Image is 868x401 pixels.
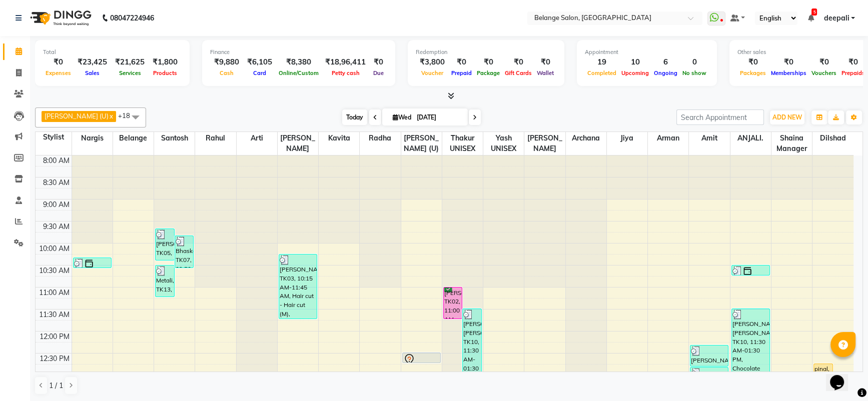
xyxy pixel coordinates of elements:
[651,69,680,76] span: Ongoing
[809,69,839,76] span: Vouchers
[43,48,182,56] div: Total
[730,132,771,144] span: ANJALI.
[690,345,728,366] div: [PERSON_NAME], TK15, 12:20 PM-12:50 PM, Hair wash - Medium - (F) (₹500)
[154,132,195,144] span: Santosh
[360,132,400,144] span: Radha
[585,69,619,76] span: Completed
[156,265,174,296] div: Metali, TK13, 10:30 AM-11:15 AM, Hair cut - Hair cut (M) (₹400)
[419,69,446,76] span: Voucher
[566,132,606,144] span: Archana
[243,56,276,68] div: ₹6,105
[37,287,72,298] div: 11:00 AM
[41,155,72,166] div: 8:00 AM
[619,56,651,68] div: 10
[585,56,619,68] div: 19
[648,132,688,144] span: Arman
[113,132,154,144] span: Belange
[111,56,149,68] div: ₹21,625
[279,254,317,318] div: [PERSON_NAME], TK03, 10:15 AM-11:45 AM, Hair cut - Hair cut (M),[PERSON_NAME] Styling (₹300)
[771,132,812,155] span: Shaina manager
[401,132,442,155] span: [PERSON_NAME] (U)
[414,110,464,125] input: 2025-09-03
[689,132,729,144] span: Amit
[502,69,534,76] span: Gift Cards
[319,132,359,144] span: Kavita
[37,265,72,276] div: 10:30 AM
[276,69,321,76] span: Online/Custom
[619,69,651,76] span: Upcoming
[737,56,768,68] div: ₹0
[329,69,362,76] span: Petty cash
[41,177,72,188] div: 8:30 AM
[534,69,556,76] span: Wallet
[444,287,462,318] div: [PERSON_NAME], TK02, 11:00 AM-11:45 AM, [PERSON_NAME] Styling
[342,109,367,125] span: Today
[502,56,534,68] div: ₹0
[109,112,113,120] a: x
[772,113,802,121] span: ADD NEW
[416,56,449,68] div: ₹3,800
[72,132,113,144] span: Nargis
[839,56,867,68] div: ₹0
[524,132,565,155] span: [PERSON_NAME]
[768,56,809,68] div: ₹0
[37,309,72,320] div: 11:30 AM
[210,56,243,68] div: ₹9,880
[474,69,502,76] span: Package
[149,56,182,68] div: ₹1,800
[449,56,474,68] div: ₹0
[607,132,647,144] span: Jiya
[732,309,769,395] div: [PERSON_NAME] [PERSON_NAME], TK10, 11:30 AM-01:30 PM, Chocolate wax - Any One (Full Arms/Half leg...
[826,361,858,391] iframe: chat widget
[474,56,502,68] div: ₹0
[809,56,839,68] div: ₹0
[118,111,138,119] span: +18
[463,309,481,395] div: [PERSON_NAME] [PERSON_NAME], TK10, 11:30 AM-01:30 PM, Global Colour (Inoa) - Touch up (upto 1 inc...
[151,69,180,76] span: Products
[770,110,804,124] button: ADD NEW
[210,48,387,56] div: Finance
[276,56,321,68] div: ₹8,380
[651,56,680,68] div: 6
[43,56,74,68] div: ₹0
[416,48,556,56] div: Redemption
[442,132,483,155] span: Thakur UNISEX
[403,353,440,362] div: divyA, TK04, 12:30 PM-12:45 PM, Hair cut (Wash + Blow dry)
[278,132,318,155] span: [PERSON_NAME]
[251,69,269,76] span: Card
[74,56,111,68] div: ₹23,425
[370,56,387,68] div: ₹0
[676,109,764,125] input: Search Appointment
[823,13,849,23] span: deepali
[732,265,769,275] div: BELANGE [DEMOGRAPHIC_DATA] [DEMOGRAPHIC_DATA], TK08, 10:30 AM-10:45 AM, Threading - Any one (Eyeb...
[237,132,277,144] span: Arti
[807,13,813,22] a: 5
[534,56,556,68] div: ₹0
[36,132,72,142] div: Stylist
[737,69,768,76] span: Packages
[49,380,63,391] span: 1 / 1
[768,69,809,76] span: Memberships
[680,69,709,76] span: No show
[41,199,72,210] div: 9:00 AM
[175,236,194,267] div: Bhaskar, TK07, 09:50 AM-10:35 AM, Hair cut - Hair cut (M) (₹400)
[680,56,709,68] div: 0
[43,69,74,76] span: Expenses
[811,8,817,15] span: 5
[371,69,386,76] span: Due
[156,229,174,260] div: [PERSON_NAME], TK05, 09:40 AM-10:25 AM, Hair cut - Hair cut (M) (₹400)
[110,4,154,32] b: 08047224946
[390,113,414,121] span: Wed
[195,132,236,144] span: Rahul
[38,353,72,364] div: 12:30 PM
[217,69,236,76] span: Cash
[839,69,867,76] span: Prepaids
[812,132,853,144] span: dilshad
[37,243,72,254] div: 10:00 AM
[117,69,144,76] span: Services
[38,331,72,342] div: 12:00 PM
[74,258,111,267] div: BELANGE [DEMOGRAPHIC_DATA] [DEMOGRAPHIC_DATA], TK06, 10:20 AM-10:35 AM, Threading - Any one (Eyeb...
[26,4,94,32] img: logo
[321,56,370,68] div: ₹18,96,411
[585,48,709,56] div: Appointment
